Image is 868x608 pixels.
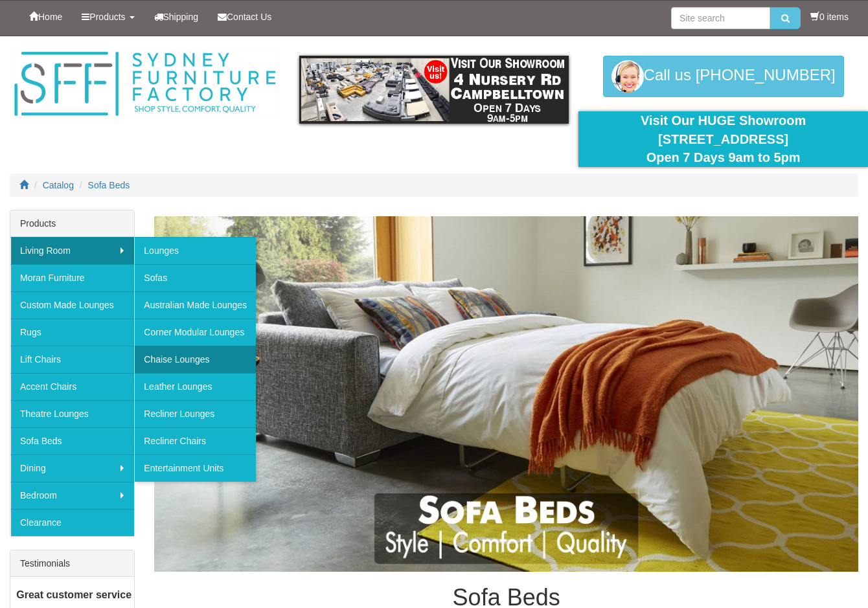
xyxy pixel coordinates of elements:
img: Sydney Furniture Factory [10,49,280,119]
li: 0 items [810,10,849,23]
span: Contact Us [227,12,271,22]
a: Sofa Beds [88,180,130,190]
a: Home [19,1,72,33]
a: Sofas [134,264,256,291]
a: Lounges [134,237,256,264]
img: showroom.gif [299,56,569,124]
a: Lift Chairs [10,346,134,373]
a: Recliner Lounges [134,400,256,427]
img: Sofa Beds [154,216,858,572]
a: Sofa Beds [10,427,134,455]
a: Dining [10,455,134,482]
a: Entertainment Units [134,455,256,482]
a: Custom Made Lounges [10,291,134,319]
div: Visit Our HUGE Showroom [STREET_ADDRESS] Open 7 Days 9am to 5pm [588,111,858,167]
a: Shipping [144,1,209,33]
a: Corner Modular Lounges [134,319,256,346]
a: Contact Us [208,1,281,33]
a: Catalog [43,180,74,190]
a: Recliner Chairs [134,427,256,455]
a: Australian Made Lounges [134,291,256,319]
span: Home [38,12,62,22]
a: Accent Chairs [10,373,134,400]
a: Theatre Lounges [10,400,134,427]
div: Testimonials [10,550,134,577]
div: Products [10,210,134,237]
span: Shipping [163,12,199,22]
a: Moran Furniture [10,264,134,291]
a: Products [72,1,144,33]
b: Great customer service [16,589,131,600]
a: Bedroom [10,482,134,509]
input: Site search [671,7,770,29]
a: Living Room [10,237,134,264]
span: Products [89,12,125,22]
a: Leather Lounges [134,373,256,400]
a: Chaise Lounges [134,346,256,373]
a: Clearance [10,509,134,536]
a: Rugs [10,319,134,346]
